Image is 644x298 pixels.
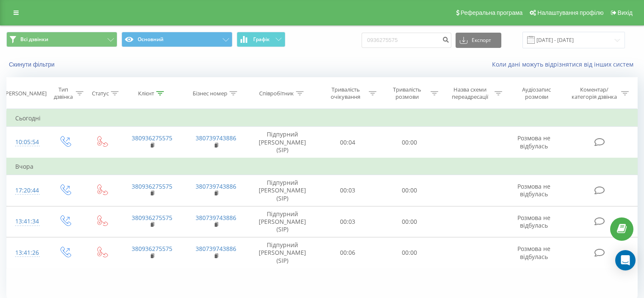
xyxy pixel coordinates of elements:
div: Open Intercom Messenger [615,250,636,270]
a: 380739743886 [196,245,236,253]
span: Налаштування профілю [537,9,603,16]
span: Реферальна програма [461,9,523,16]
div: Тривалість розмови [386,86,428,100]
span: Розмова не відбулась [517,245,550,260]
div: 13:41:34 [15,213,38,230]
div: Назва схеми переадресації [448,86,492,100]
div: Аудіозапис розмови [512,86,561,100]
button: Скинути фільтри [6,61,59,68]
td: 00:00 [379,127,440,158]
a: 380936275575 [132,134,172,142]
div: 17:20:44 [15,182,38,199]
td: 00:00 [379,237,440,269]
a: 380739743886 [196,214,236,222]
td: 00:00 [379,175,440,206]
span: Розмова не відбулась [517,214,550,229]
a: Коли дані можуть відрізнятися вiд інших систем [492,60,638,68]
button: Всі дзвінки [6,32,117,47]
td: 00:06 [317,237,379,269]
div: Тривалість очікування [325,86,367,100]
div: Клієнт [138,90,154,97]
td: Вчора [7,158,638,175]
td: Підпурний [PERSON_NAME] (SIP) [248,206,317,237]
span: Вихід [618,9,633,16]
td: Підпурний [PERSON_NAME] (SIP) [248,237,317,269]
div: Бізнес номер [193,90,227,97]
a: 380739743886 [196,134,236,142]
td: Підпурний [PERSON_NAME] (SIP) [248,175,317,206]
td: Підпурний [PERSON_NAME] (SIP) [248,127,317,158]
div: [PERSON_NAME] [4,90,47,97]
div: Статус [92,90,109,97]
div: 13:41:26 [15,245,38,261]
div: 10:05:54 [15,134,38,150]
button: Експорт [456,33,501,48]
span: Всі дзвінки [20,36,48,43]
div: Тип дзвінка [53,86,73,100]
div: Співробітник [259,90,294,97]
td: 00:03 [317,206,379,237]
td: 00:00 [379,206,440,237]
a: 380936275575 [132,214,172,222]
div: Коментар/категорія дзвінка [569,86,619,100]
td: 00:04 [317,127,379,158]
a: 380936275575 [132,182,172,190]
td: Сьогодні [7,110,638,127]
a: 380739743886 [196,182,236,190]
a: 380936275575 [132,245,172,253]
input: Пошук за номером [362,33,451,48]
button: Основний [122,32,232,47]
button: Графік [237,32,285,47]
td: 00:03 [317,175,379,206]
span: Розмова не відбулась [517,134,550,150]
span: Графік [253,36,270,42]
span: Розмова не відбулась [517,182,550,198]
